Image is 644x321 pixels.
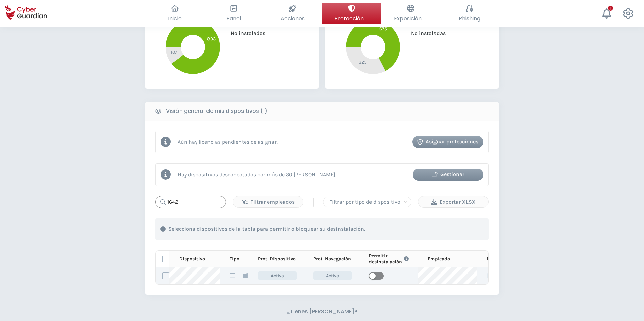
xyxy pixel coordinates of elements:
[381,3,440,24] button: Exposición
[487,256,509,262] p: Etiquetas
[155,196,226,208] input: Buscar...
[412,136,483,148] button: Asignar protecciones
[226,30,265,36] span: No instaladas
[238,198,298,206] div: Filtrar empleados
[394,14,427,23] span: Exposición
[418,196,489,208] button: Exportar XLSX
[334,14,369,23] span: Protección
[428,256,450,262] p: Empleado
[258,256,296,262] p: Prot. Dispositivo
[402,253,410,265] button: Link to FAQ information
[313,256,351,262] p: Prot. Navegación
[608,6,613,11] div: 1
[281,14,305,23] span: Acciones
[406,30,446,36] span: No instaladas
[178,139,278,145] p: Aún hay licencias pendientes de asignar.
[459,14,480,23] span: Phishing
[417,138,478,146] div: Asignar protecciones
[413,169,483,181] button: Gestionar
[313,271,352,280] span: Activa
[322,3,381,24] button: Protección
[168,226,365,232] p: Selecciona dispositivos de la tabla para permitir o bloquear su desinstalación.
[287,308,357,315] h3: ¿Tienes [PERSON_NAME]?
[258,271,297,280] span: Activa
[440,3,499,24] button: Phishing
[226,14,241,23] span: Panel
[423,198,483,206] div: Exportar XLSX
[145,3,204,24] button: Inicio
[166,107,267,115] b: Visión general de mis dispositivos (1)
[178,171,336,178] p: Hay dispositivos desconectados por más de 30 [PERSON_NAME].
[263,3,322,24] button: Acciones
[418,170,478,179] div: Gestionar
[369,253,402,265] p: Permitir desinstalación
[204,3,263,24] button: Panel
[168,14,182,23] span: Inicio
[233,196,303,208] button: Filtrar empleados
[230,256,239,262] p: Tipo
[179,256,205,262] p: Dispositivo
[312,197,315,207] span: |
